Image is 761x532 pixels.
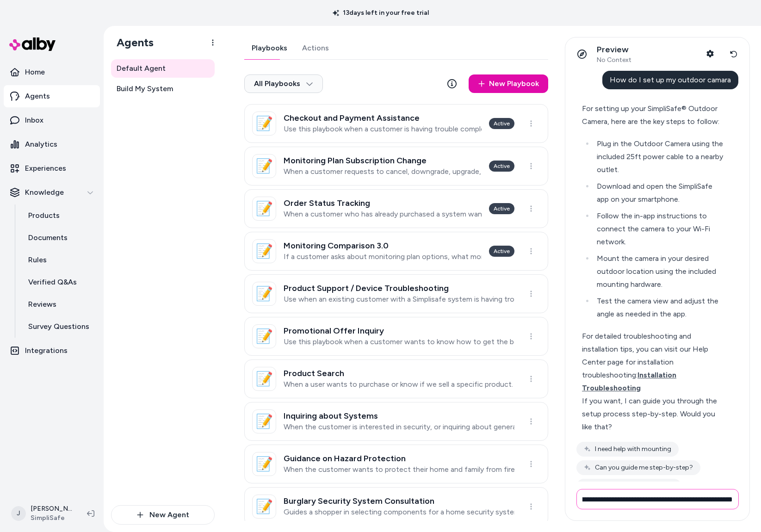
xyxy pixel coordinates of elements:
[244,147,548,186] a: 📝Monitoring Plan Subscription ChangeWhen a customer requests to cancel, downgrade, upgrade, suspe...
[284,167,482,176] p: When a customer requests to cancel, downgrade, upgrade, suspend or change their monitoring plan s...
[252,282,276,306] div: 📝
[19,293,100,315] a: Reviews
[244,274,548,313] a: 📝Product Support / Device TroubleshootingUse when an existing customer with a Simplisafe system i...
[284,284,514,293] h3: Product Support / Device Troubleshooting
[19,204,100,227] a: Products
[28,254,47,266] p: Rules
[4,340,100,362] a: Integrations
[4,157,100,179] a: Experiences
[284,411,514,421] h3: Inquiring about Systems
[610,75,731,84] span: How do I set up my outdoor camara
[244,445,548,483] a: 📝Guidance on Hazard ProtectionWhen the customer wants to protect their home and family from fire,...
[284,380,513,389] p: When a user wants to purchase or know if we sell a specific product.
[19,227,100,249] a: Documents
[25,345,68,356] p: Integrations
[117,83,173,94] span: Build My System
[4,181,100,204] button: Knowledge
[576,489,739,509] input: Write your prompt here
[25,163,66,174] p: Experiences
[252,367,276,391] div: 📝
[4,109,100,131] a: Inbox
[244,37,295,59] button: Playbooks
[469,74,548,93] a: New Playbook
[111,505,215,525] button: New Agent
[284,422,514,432] p: When the customer is interested in security, or inquiring about general security system topics.
[489,203,514,214] div: Active
[252,111,276,136] div: 📝
[25,139,57,150] p: Analytics
[109,36,154,49] h1: Agents
[19,315,100,338] a: Survey Questions
[25,91,50,102] p: Agents
[244,74,323,93] button: All Playbooks
[284,210,482,219] p: When a customer who has already purchased a system wants to track or change the status of their e...
[111,80,215,98] a: Build My System
[284,241,482,250] h3: Monitoring Comparison 3.0
[284,124,482,134] p: Use this playbook when a customer is having trouble completing the checkout process to purchase t...
[28,299,56,310] p: Reviews
[597,44,631,55] p: Preview
[284,465,514,474] p: When the customer wants to protect their home and family from fire, CO, flooding and extreme cold...
[244,317,548,356] a: 📝Promotional Offer InquiryUse this playbook when a customer wants to know how to get the best dea...
[327,8,434,18] p: 13 days left in your free trial
[582,395,725,433] div: If you want, I can guide you through the setup process step-by-step. Would you like that?
[252,239,276,263] div: 📝
[4,61,100,83] a: Home
[284,454,514,463] h3: Guidance on Hazard Protection
[576,442,679,457] button: I need help with mounting
[284,295,514,304] p: Use when an existing customer with a Simplisafe system is having trouble getting a specific devic...
[284,326,514,335] h3: Promotional Offer Inquiry
[244,104,548,143] a: 📝Checkout and Payment AssistanceUse this playbook when a customer is having trouble completing th...
[244,189,548,228] a: 📝Order Status TrackingWhen a customer who has already purchased a system wants to track or change...
[252,324,276,348] div: 📝
[284,496,514,506] h3: Burglary Security System Consultation
[31,513,72,523] span: SimpliSafe
[4,133,100,155] a: Analytics
[111,59,215,78] a: Default Agent
[25,115,43,126] p: Inbox
[254,79,313,88] span: All Playbooks
[9,37,56,51] img: alby Logo
[28,277,77,288] p: Verified Q&As
[597,56,631,64] span: No Context
[576,479,681,494] button: What if I encounter issues?
[576,460,700,475] button: Can you guide me step-by-step?
[244,232,548,271] a: 📝Monitoring Comparison 3.0If a customer asks about monitoring plan options, what monitoring plans...
[19,271,100,293] a: Verified Q&As
[6,499,80,528] button: J[PERSON_NAME]SimpliSafe
[19,249,100,271] a: Rules
[489,161,514,172] div: Active
[594,137,725,176] li: Plug in the Outdoor Camera using the included 25ft power cable to a nearby outlet.
[25,67,45,78] p: Home
[11,506,26,521] span: J
[25,187,64,198] p: Knowledge
[582,102,725,128] div: For setting up your SimpliSafe® Outdoor Camera, here are the key steps to follow:
[252,154,276,178] div: 📝
[284,337,514,346] p: Use this playbook when a customer wants to know how to get the best deal or promo available.
[28,321,89,332] p: Survey Questions
[244,487,548,526] a: 📝Burglary Security System ConsultationGuides a shopper in selecting components for a home securit...
[284,369,513,378] h3: Product Search
[244,402,548,441] a: 📝Inquiring about SystemsWhen the customer is interested in security, or inquiring about general s...
[489,118,514,129] div: Active
[284,113,482,123] h3: Checkout and Payment Assistance
[582,330,725,395] div: For detailed troubleshooting and installation tips, you can visit our Help Center page for instal...
[594,252,725,291] li: Mount the camera in your desired outdoor location using the included mounting hardware.
[4,85,100,107] a: Agents
[284,252,482,261] p: If a customer asks about monitoring plan options, what monitoring plans are available, or monitor...
[252,409,276,433] div: 📝
[252,197,276,221] div: 📝
[28,232,68,243] p: Documents
[28,210,60,221] p: Products
[117,63,166,74] span: Default Agent
[594,180,725,206] li: Download and open the SimpliSafe app on your smartphone.
[284,156,482,165] h3: Monitoring Plan Subscription Change
[252,452,276,476] div: 📝
[284,198,482,208] h3: Order Status Tracking
[594,210,725,248] li: Follow the in-app instructions to connect the camera to your Wi-Fi network.
[31,504,72,513] p: [PERSON_NAME]
[594,295,725,321] li: Test the camera view and adjust the angle as needed in the app.
[489,246,514,257] div: Active
[252,495,276,519] div: 📝
[284,507,514,517] p: Guides a shopper in selecting components for a home security system to protect against break-ins,...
